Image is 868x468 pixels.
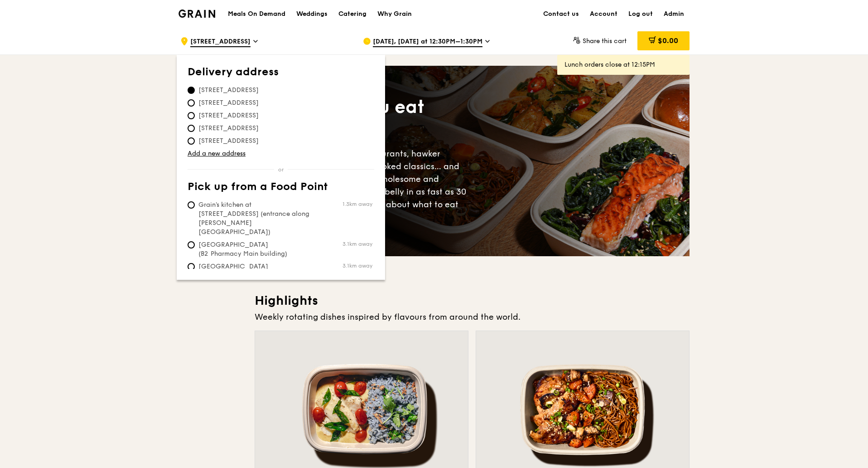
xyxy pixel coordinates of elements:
[623,0,658,28] a: Log out
[188,87,195,94] input: [STREET_ADDRESS]
[188,240,323,258] span: [GEOGRAPHIC_DATA] (B2 Pharmacy Main building)
[228,10,285,19] h1: Meals On Demand
[342,240,372,248] span: 3.1km away
[188,124,270,133] span: [STREET_ADDRESS]
[564,60,682,69] div: Lunch orders close at 12:15PM
[188,200,323,237] span: Grain's kitchen at [STREET_ADDRESS] (entrance along [PERSON_NAME][GEOGRAPHIC_DATA])
[188,136,270,146] span: [STREET_ADDRESS]
[255,311,690,323] div: Weekly rotating dishes inspired by flavours from around the world.
[188,111,270,120] span: [STREET_ADDRESS]
[188,263,195,270] input: [GEOGRAPHIC_DATA] (Level 1 [PERSON_NAME] block drop-off point)3.1km away
[584,0,623,28] a: Account
[188,241,195,249] input: [GEOGRAPHIC_DATA] (B2 Pharmacy Main building)3.1km away
[342,200,372,208] span: 1.3km away
[188,137,195,145] input: [STREET_ADDRESS]
[373,37,482,47] span: [DATE], [DATE] at 12:30PM–1:30PM
[377,0,412,28] div: Why Grain
[583,37,627,45] span: Share this cart
[658,0,690,28] a: Admin
[658,36,678,45] span: $0.00
[188,262,323,289] span: [GEOGRAPHIC_DATA] (Level 1 [PERSON_NAME] block drop-off point)
[372,0,417,28] a: Why Grain
[188,86,270,95] span: [STREET_ADDRESS]
[188,180,374,197] th: Pick up from a Food Point
[178,10,215,18] img: Grain
[188,66,374,82] th: Delivery address
[188,98,270,107] span: [STREET_ADDRESS]
[188,112,195,119] input: [STREET_ADDRESS]
[342,262,372,269] span: 3.1km away
[538,0,584,28] a: Contact us
[188,99,195,107] input: [STREET_ADDRESS]
[296,0,328,28] div: Weddings
[291,0,333,28] a: Weddings
[188,149,374,158] a: Add a new address
[333,0,372,28] a: Catering
[190,37,251,47] span: [STREET_ADDRESS]
[188,125,195,132] input: [STREET_ADDRESS]
[188,201,195,209] input: Grain's kitchen at [STREET_ADDRESS] (entrance along [PERSON_NAME][GEOGRAPHIC_DATA])1.3km away
[255,292,690,309] h3: Highlights
[338,0,366,28] div: Catering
